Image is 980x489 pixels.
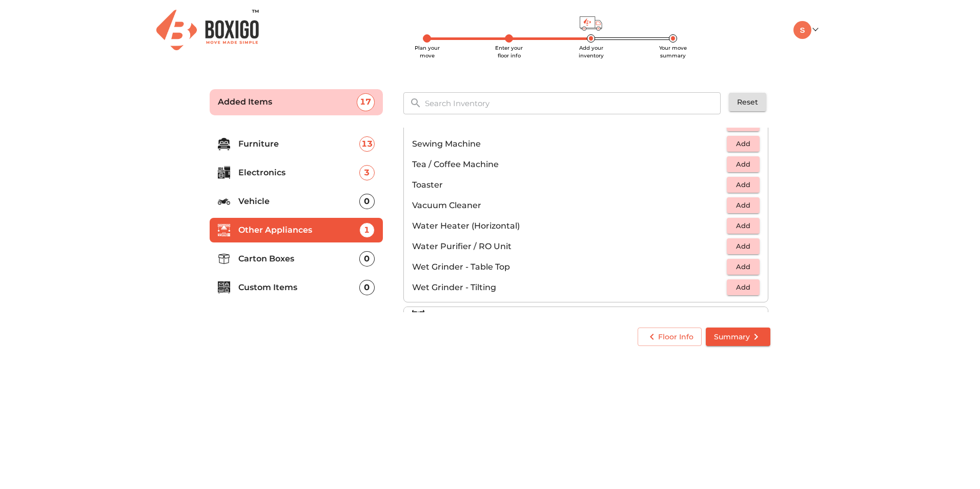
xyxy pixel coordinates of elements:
div: 0 [359,251,375,267]
p: Sewing Machine [412,138,727,150]
span: Add [732,158,754,170]
span: Reset [737,96,758,109]
span: Add [732,261,754,273]
button: Summary [706,328,770,347]
p: Custom Items [238,281,359,294]
div: 3 [359,165,375,180]
button: Add [727,279,760,295]
div: 0 [359,194,375,209]
button: Add [727,259,760,275]
span: Add [732,281,754,293]
span: Plan your move [415,45,440,59]
img: Boxigo [156,10,259,50]
span: Add [732,220,754,232]
span: Add [732,240,754,252]
p: Utility [433,310,458,322]
button: Add [727,238,760,254]
p: Tea / Coffee Machine [412,158,727,171]
button: Add [727,136,760,152]
p: Vehicle [238,195,359,208]
button: Add [727,197,760,213]
button: Add [727,177,760,193]
span: Summary [714,331,762,343]
p: Water Heater (Horizontal) [412,220,727,232]
p: Electronics [238,167,359,179]
p: Wet Grinder - Table Top [412,261,727,273]
span: Add [732,138,754,150]
span: Floor Info [646,331,693,343]
img: utility [412,310,424,322]
span: Your move summary [659,45,687,59]
p: Furniture [238,138,359,150]
span: Add your inventory [579,45,604,59]
div: 1 [359,222,375,238]
p: Wet Grinder - Tilting [412,281,727,294]
p: Carton Boxes [238,253,359,265]
div: 17 [357,93,375,111]
button: Add [727,218,760,234]
button: Add [727,156,760,172]
input: Search Inventory [419,92,728,114]
button: Floor Info [638,328,702,347]
span: Add [732,199,754,211]
span: Enter your floor info [495,45,523,59]
span: Add [732,179,754,191]
div: 0 [359,280,375,295]
p: Added Items [218,96,357,108]
p: Water Purifier / RO Unit [412,240,727,253]
p: Vacuum Cleaner [412,199,727,212]
div: 13 [359,136,375,152]
p: Other Appliances [238,224,359,236]
p: Toaster [412,179,727,191]
button: Reset [729,93,766,112]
